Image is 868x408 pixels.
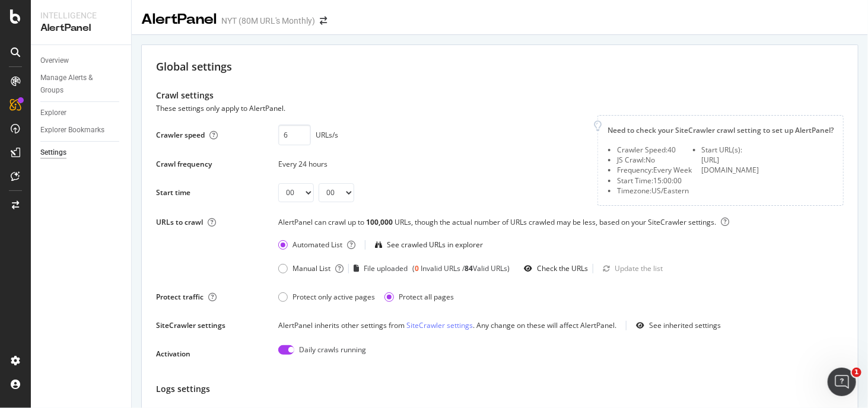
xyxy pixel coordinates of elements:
[156,130,205,140] div: Crawler speed
[278,216,844,235] div: AlertPanel can crawl up to URLs, though the actual number of URLs crawled may be less, based on y...
[278,320,616,330] div: AlertPanel inherits other settings from . Any change on these will affect AlertPanel.
[617,176,692,186] li: Start Time: 15:00:00
[615,263,663,273] div: Update the list
[617,145,692,155] li: Crawler Speed: 40
[354,263,408,273] div: File uploaded
[40,124,104,136] div: Explorer Bookmarks
[278,159,583,169] div: Every 24 hours
[278,240,342,250] div: Automated List
[156,102,285,115] div: These settings only apply to AlertPanel.
[299,345,366,364] div: Daily crawls running
[406,320,473,330] a: SiteCrawler settings
[617,165,692,175] li: Frequency: Every Week
[156,349,190,359] div: Activation
[649,320,721,330] div: See inherited settings
[375,240,483,250] a: See crawled URLs in explorer
[399,292,454,302] div: Protect all pages
[156,320,225,330] div: SiteCrawler settings
[141,9,217,30] div: AlertPanel
[316,130,338,140] div: URLs/s
[40,21,122,35] div: AlertPanel
[156,187,190,197] div: Start time
[40,72,123,97] a: Manage Alerts & Groups
[156,89,844,102] div: Crawl settings
[519,259,588,278] button: Check the URLs
[40,146,123,159] a: Settings
[465,263,473,273] b: 84
[702,155,777,175] div: [URL][DOMAIN_NAME]
[221,15,315,27] div: NYT (80M URL's Monthly)
[608,125,834,135] div: Need to check your SiteCrawler crawl setting to set up AlertPanel?
[387,240,483,250] div: See crawled URLs in explorer
[617,186,692,196] li: Timezone: US/Eastern
[40,72,112,97] div: Manage Alerts & Groups
[617,155,692,165] li: JS Crawl: No
[320,17,327,25] div: arrow-right-arrow-left
[278,292,375,302] div: Protect only active pages
[537,263,588,273] div: Check the URLs
[278,263,330,273] div: Manual List
[598,259,663,278] button: Update the list
[292,240,342,250] div: Automated List
[702,145,777,155] li: Start URL(s):
[292,292,375,302] div: Protect only active pages
[156,292,204,302] div: Protect traffic
[384,292,454,302] div: Protect all pages
[415,263,419,273] div: 0
[40,55,123,67] a: Overview
[40,124,123,136] a: Explorer Bookmarks
[40,146,66,159] div: Settings
[40,55,69,67] div: Overview
[40,9,122,21] div: Intelligence
[412,263,510,273] div: ( Invalid URLs / Valid URLs)
[292,263,330,273] div: Manual List
[156,59,844,75] div: Global settings
[828,368,856,396] iframe: Intercom live chat
[852,368,861,377] span: 1
[156,217,203,227] div: URLs to crawl
[366,217,395,227] div: 100,000
[156,159,212,169] div: Crawl frequency
[156,383,844,396] div: Logs settings
[40,107,66,119] div: Explorer
[375,235,483,254] button: See crawled URLs in explorer
[40,107,123,119] a: Explorer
